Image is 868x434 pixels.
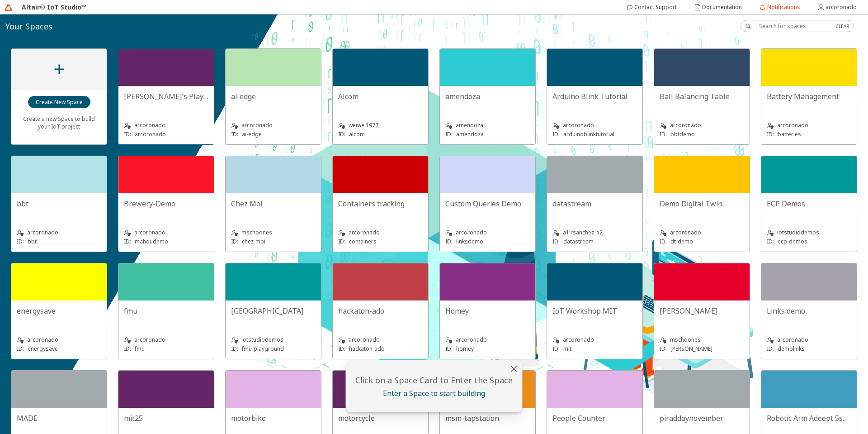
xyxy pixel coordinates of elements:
unity-typography: Ball Balancing Table [660,91,744,101]
p: ai-edge [242,130,262,138]
unity-typography: arcoronado [124,335,208,344]
unity-typography: weiwei1977 [338,121,423,130]
unity-typography: a1:rsanchez_a2 [552,228,637,237]
unity-typography: arcoronado [445,335,530,344]
p: demolinks [778,345,805,353]
p: ecp-demos [778,238,807,245]
p: arduinoblinktutorial [563,130,614,138]
unity-typography: arcoronado [338,335,423,344]
unity-typography: ai-edge [231,91,316,101]
unity-typography: Battery Management [767,91,851,101]
unity-typography: msm-tapstation [445,413,530,423]
p: ID: [231,345,238,353]
unity-typography: energysave [17,306,101,316]
unity-typography: arcoronado [767,335,851,344]
unity-typography: arcoronado [17,228,101,237]
unity-typography: mschoones [660,335,744,344]
p: ID: [767,130,774,138]
unity-typography: Arduino Blink Tutorial [552,91,637,101]
unity-typography: [GEOGRAPHIC_DATA] [231,306,316,316]
unity-typography: Demo Digital Twin [660,199,744,209]
p: homey [456,345,474,353]
unity-typography: Custom Queries Demo [445,199,530,209]
unity-typography: Click on a Space Card to Enter the Space [351,375,517,386]
unity-typography: arcoronado [231,121,316,130]
p: amendoza [456,130,484,138]
p: datastream [563,238,594,245]
p: arcoronado [135,130,166,138]
p: ID: [767,238,774,245]
p: ID: [445,238,453,245]
p: ID: [552,345,560,353]
unity-typography: mit25 [124,413,208,423]
unity-typography: arcoronado [660,228,744,237]
unity-typography: arcoronado [767,121,851,130]
unity-typography: iotstudiodemos [767,228,851,237]
p: ID: [660,345,667,353]
unity-typography: arcoronado [552,121,637,130]
p: ID: [552,130,560,138]
p: bbtdemo [670,130,695,138]
unity-typography: ECP Demos [767,199,851,209]
unity-typography: piraddaynovember [660,413,744,423]
unity-typography: Links demo [767,306,851,316]
p: ID: [338,345,345,353]
unity-typography: Robotic Arm Adeept 5servos [767,413,851,423]
unity-typography: fmu [124,306,208,316]
p: ID: [124,130,131,138]
unity-typography: Alcom [338,91,423,101]
unity-typography: arcoronado [124,228,208,237]
p: containers [349,238,377,245]
unity-typography: mschoones [231,228,316,237]
unity-typography: [PERSON_NAME]'s Playground [124,91,208,101]
unity-typography: Enter a Space to start building [351,388,517,398]
unity-typography: MADE [17,413,101,423]
unity-typography: People Counter [552,413,637,423]
unity-typography: arcoronado [338,228,423,237]
p: fmu [135,345,145,353]
unity-typography: hackaton-ado [338,306,423,316]
p: linksdemo [456,238,483,245]
unity-typography: Brewery-Demo [124,199,208,209]
unity-typography: arcoronado [17,335,101,344]
unity-typography: amendoza [445,121,530,130]
p: [PERSON_NAME] [670,345,712,353]
p: ID: [552,238,560,245]
unity-typography: datastream [552,199,637,209]
p: mahoudemo [135,238,168,245]
unity-typography: arcoronado [660,121,744,130]
p: chez-moi [242,238,265,245]
p: batteries [778,130,801,138]
unity-typography: motorcycle [338,413,423,423]
p: ID: [445,130,453,138]
p: ID: [660,130,667,138]
p: ID: [124,345,131,353]
p: ID: [17,345,24,353]
p: ID: [338,130,345,138]
p: ID: [231,238,238,245]
unity-typography: arcoronado [552,335,637,344]
p: hackaton-ado [349,345,385,353]
p: ID: [660,238,667,245]
unity-typography: iotstudiodemos [231,335,316,344]
unity-typography: bbt [17,199,101,209]
p: ID: [124,238,131,245]
unity-typography: Homey [445,306,530,316]
unity-typography: Containers tracking [338,199,423,209]
p: ID: [767,345,774,353]
unity-typography: amendoza [445,91,530,101]
p: energysave [28,345,58,353]
p: alcom [349,130,365,138]
p: fmu-playground [242,345,284,353]
p: ID: [445,345,453,353]
p: bbt [28,238,37,245]
unity-typography: IoT Workshop MIT [552,306,637,316]
p: ID: [338,238,345,245]
p: ID: [231,130,238,138]
p: ID: [17,238,24,245]
unity-typography: arcoronado [445,228,530,237]
unity-typography: arcoronado [124,121,208,130]
unity-typography: motorbike [231,413,316,423]
unity-typography: [PERSON_NAME] [660,306,744,316]
unity-typography: Chez Moi [231,199,316,209]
